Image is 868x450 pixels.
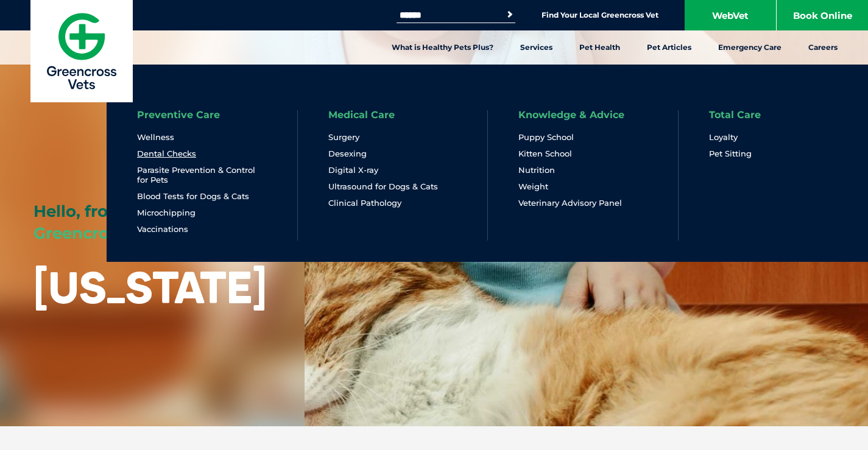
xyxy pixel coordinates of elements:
[518,132,574,142] a: Puppy School
[542,10,658,20] a: Find Your Local Greencross Vet
[709,149,752,159] a: Pet Sitting
[328,110,395,120] a: Medical Care
[328,198,401,208] a: Clinical Pathology
[566,30,633,65] a: Pet Health
[518,110,624,120] a: Knowledge & Advice
[709,110,761,120] a: Total Care
[137,165,267,185] a: Parasite Prevention & Control for Pets
[518,165,555,175] a: Nutrition
[518,181,548,192] a: Weight
[328,149,367,159] a: Desexing
[504,9,516,21] button: Search
[507,30,566,65] a: Services
[34,202,124,221] span: Hello, from
[709,132,738,142] a: Loyalty
[328,165,378,175] a: Digital X-ray
[633,30,705,65] a: Pet Articles
[137,132,174,142] a: Wellness
[137,110,220,120] a: Preventive Care
[328,132,359,142] a: Surgery
[795,30,851,65] a: Careers
[137,191,249,202] a: Blood Tests for Dogs & Cats
[137,208,196,218] a: Microchipping
[328,181,438,192] a: Ultrasound for Dogs & Cats
[518,198,622,208] a: Veterinary Advisory Panel
[705,30,795,65] a: Emergency Care
[34,263,267,311] h1: [US_STATE]
[518,149,572,159] a: Kitten School
[137,224,188,234] a: Vaccinations
[137,149,196,159] a: Dental Checks
[34,223,166,243] span: Greencross Vets
[378,30,507,65] a: What is Healthy Pets Plus?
